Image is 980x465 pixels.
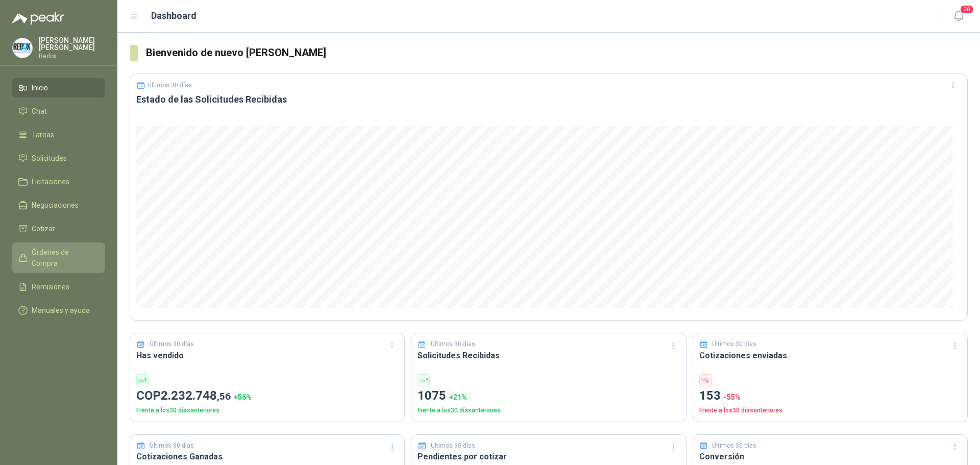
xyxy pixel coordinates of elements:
[12,102,105,121] a: Chat
[431,441,475,451] p: Últimos 30 días
[12,149,105,168] a: Solicitudes
[32,176,69,187] span: Licitaciones
[699,406,961,415] p: Frente a los 30 días anteriores
[32,281,69,292] span: Remisiones
[32,305,90,316] span: Manuales y ayuda
[32,223,55,234] span: Cotizar
[136,93,961,106] h3: Estado de las Solicitudes Recibidas
[12,301,105,320] a: Manuales y ayuda
[146,45,968,61] h3: Bienvenido de nuevo [PERSON_NAME]
[12,195,105,215] a: Negociaciones
[418,406,679,415] p: Frente a los 30 días anteriores
[12,219,105,238] a: Cotizar
[960,5,974,14] span: 20
[217,390,231,402] span: ,56
[418,386,679,406] p: 1075
[136,349,398,362] h3: Has vendido
[12,242,105,273] a: Órdenes de Compra
[32,106,47,117] span: Chat
[949,7,968,26] button: 20
[32,82,48,93] span: Inicio
[699,349,961,362] h3: Cotizaciones enviadas
[699,450,961,463] h3: Conversión
[12,277,105,297] a: Remisiones
[150,441,194,451] p: Últimos 30 días
[431,339,475,349] p: Últimos 30 días
[136,406,398,415] p: Frente a los 30 días anteriores
[12,12,64,25] img: Logo peakr
[32,153,67,164] span: Solicitudes
[449,393,467,401] span: + 21 %
[724,393,741,401] span: -55 %
[418,450,679,463] h3: Pendientes por cotizar
[32,247,95,269] span: Órdenes de Compra
[234,393,252,401] span: + 56 %
[32,200,79,211] span: Negociaciones
[136,386,398,406] p: COP
[32,129,54,140] span: Tareas
[712,441,756,451] p: Últimos 30 días
[148,82,192,89] p: Últimos 30 días
[12,78,105,97] a: Inicio
[12,125,105,144] a: Tareas
[39,53,105,59] p: Redox
[712,339,756,349] p: Últimos 30 días
[151,9,197,23] h1: Dashboard
[13,38,32,58] img: Company Logo
[12,172,105,191] a: Licitaciones
[136,450,398,463] h3: Cotizaciones Ganadas
[39,37,105,51] p: [PERSON_NAME] [PERSON_NAME]
[699,386,961,406] p: 153
[161,388,231,403] span: 2.232.748
[150,339,194,349] p: Últimos 30 días
[418,349,679,362] h3: Solicitudes Recibidas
